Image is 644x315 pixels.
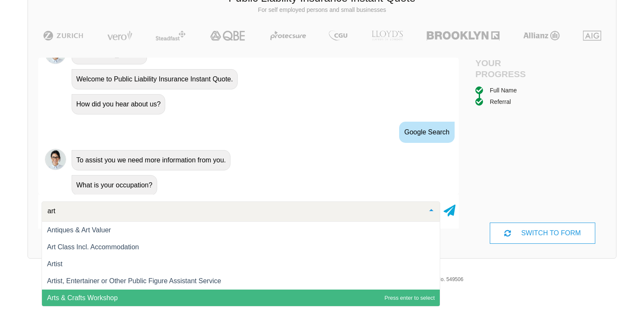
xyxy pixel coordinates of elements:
img: AIG | Public Liability Insurance [580,31,605,41]
img: Zurich | Public Liability Insurance [39,31,87,41]
span: Artist, Entertainer or Other Public Figure Assistant Service [47,277,221,284]
img: Protecsure | Public Liability Insurance [267,31,310,41]
img: Allianz | Public Liability Insurance [519,31,564,41]
div: Welcome to Public Liability Insurance Instant Quote. [72,69,238,89]
div: SWITCH TO FORM [490,223,595,244]
div: To assist you we need more information from you. [72,150,230,170]
img: LLOYD's | Public Liability Insurance [367,31,408,41]
h4: Your Progress [475,58,543,79]
img: Vero | Public Liability Insurance [103,31,136,41]
input: Search or select your occupation [45,207,423,215]
p: For self employed persons and small businesses [34,6,610,14]
div: How did you hear about us? [72,94,165,114]
div: What is your occupation? [72,175,157,195]
span: Art Class Incl. Accommodation [47,243,139,251]
span: Antiques & Art Valuer [47,226,111,234]
span: Arts & Crafts Workshop [47,294,118,301]
img: Brooklyn | Public Liability Insurance [423,31,502,41]
span: Artist [47,260,62,268]
img: QBE | Public Liability Insurance [205,31,251,41]
div: Full Name [490,86,517,95]
div: Referral [490,97,511,106]
img: Chatbot | PLI [45,149,66,170]
img: Steadfast | Public Liability Insurance [152,31,189,41]
div: Google Search [399,122,455,143]
img: CGU | Public Liability Insurance [325,31,351,41]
